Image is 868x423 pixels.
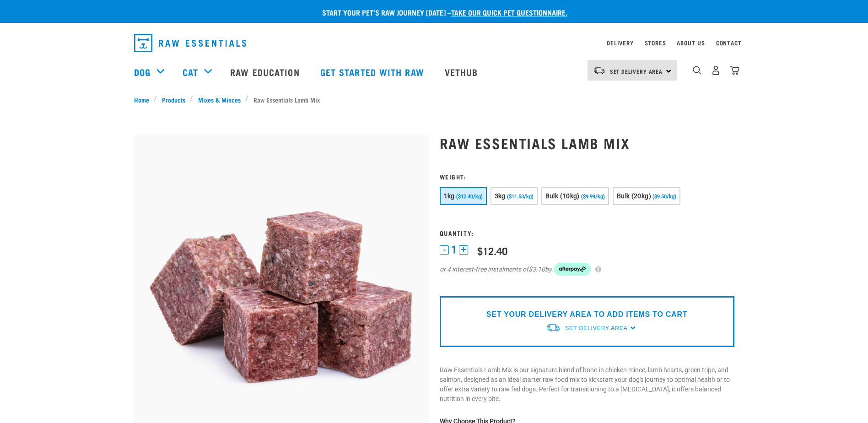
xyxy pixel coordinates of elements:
[581,194,605,200] span: ($9.99/kg)
[183,65,198,79] a: Cat
[507,194,534,200] span: ($11.53/kg)
[451,245,457,255] span: 1
[486,309,687,320] p: SET YOUR DELIVERY AREA TO ADD ITEMS TO CART
[607,41,633,44] a: Delivery
[456,194,483,200] span: ($12.40/kg)
[716,41,742,44] a: Contact
[477,245,507,256] div: $12.40
[440,187,487,205] button: 1kg ($12.40/kg)
[134,95,154,104] a: Home
[593,66,605,75] img: van-moving.png
[711,65,721,75] img: user.png
[134,34,246,52] img: Raw Essentials Logo
[134,65,151,79] a: Dog
[157,95,190,104] a: Products
[495,192,506,200] span: 3kg
[459,245,468,255] button: +
[652,194,676,200] span: ($9.50/kg)
[440,245,449,255] button: -
[554,263,591,276] img: Afterpay
[451,10,567,14] a: take our quick pet questionnaire.
[440,135,734,151] h1: Raw Essentials Lamb Mix
[541,187,609,205] button: Bulk (10kg) ($9.99/kg)
[610,70,663,73] span: Set Delivery Area
[545,192,580,200] span: Bulk (10kg)
[546,323,561,332] img: van-moving.png
[617,192,651,200] span: Bulk (20kg)
[440,229,734,236] h3: Quantity:
[730,65,739,75] img: home-icon@2x.png
[311,54,436,90] a: Get started with Raw
[436,54,490,90] a: Vethub
[613,187,680,205] button: Bulk (20kg) ($9.50/kg)
[440,263,734,276] div: or 4 interest-free instalments of by
[693,66,701,75] img: home-icon-1@2x.png
[645,41,666,44] a: Stores
[440,365,734,404] p: Raw Essentials Lamb Mix is our signature blend of bone-in chicken mince, lamb hearts, green tripe...
[528,265,545,274] span: $3.10
[677,41,705,44] a: About Us
[221,54,311,90] a: Raw Education
[134,95,734,104] nav: breadcrumbs
[491,187,538,205] button: 3kg ($11.53/kg)
[444,192,455,200] span: 1kg
[565,325,627,331] span: Set Delivery Area
[440,173,734,180] h3: Weight:
[127,30,742,56] nav: dropdown navigation
[193,95,245,104] a: Mixes & Minces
